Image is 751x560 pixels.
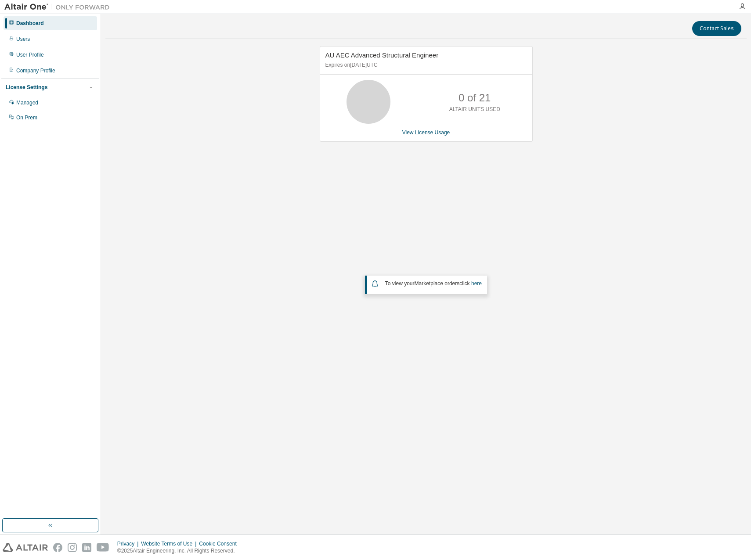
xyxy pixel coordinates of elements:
[6,84,47,91] div: License Settings
[16,51,44,58] div: User Profile
[385,280,482,287] span: To view your click
[3,543,48,552] img: altair_logo.svg
[692,21,741,36] button: Contact Sales
[141,540,199,547] div: Website Terms of Use
[449,106,500,113] p: ALTAIR UNITS USED
[117,540,141,547] div: Privacy
[415,280,460,287] em: Marketplace orders
[325,51,439,59] span: AU AEC Advanced Structural Engineer
[16,36,30,43] div: Users
[16,114,37,121] div: On Prem
[16,20,44,27] div: Dashboard
[117,547,242,555] p: © 2025 Altair Engineering, Inc. All Rights Reserved.
[4,3,114,11] img: Altair One
[199,540,242,547] div: Cookie Consent
[16,99,38,106] div: Managed
[459,90,491,105] p: 0 of 21
[53,543,62,552] img: facebook.svg
[16,67,55,74] div: Company Profile
[402,129,450,136] a: View License Usage
[325,61,525,69] p: Expires on [DATE] UTC
[82,543,91,552] img: linkedin.svg
[471,280,482,287] a: here
[68,543,77,552] img: instagram.svg
[97,543,109,552] img: youtube.svg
